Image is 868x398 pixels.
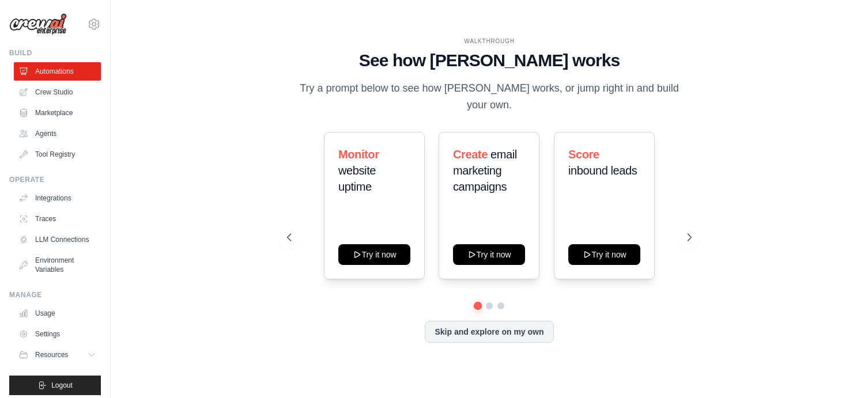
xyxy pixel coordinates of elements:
span: Score [568,148,599,161]
a: Marketplace [14,104,101,122]
p: Try a prompt below to see how [PERSON_NAME] works, or jump right in and build your own. [296,80,683,114]
span: Monitor [338,148,379,161]
span: Create [453,148,488,161]
span: Logout [51,381,73,390]
div: Operate [9,175,101,184]
a: Traces [14,210,101,228]
div: Manage [9,290,101,300]
div: WALKTHROUGH [287,37,692,46]
button: Try it now [453,244,525,265]
a: LLM Connections [14,230,101,249]
button: Skip and explore on my own [425,321,553,343]
button: Logout [9,376,101,395]
img: Logo [9,13,67,35]
a: Crew Studio [14,83,101,101]
a: Settings [14,325,101,343]
span: email marketing campaigns [453,148,517,193]
a: Automations [14,62,101,81]
button: Resources [14,346,101,364]
span: website uptime [338,164,376,193]
a: Tool Registry [14,145,101,164]
button: Try it now [568,244,640,265]
h1: See how [PERSON_NAME] works [287,50,692,71]
a: Integrations [14,189,101,207]
div: Build [9,48,101,58]
a: Environment Variables [14,251,101,279]
span: Resources [35,350,68,359]
a: Agents [14,124,101,143]
button: Try it now [338,244,410,265]
a: Usage [14,304,101,323]
span: inbound leads [568,164,637,177]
